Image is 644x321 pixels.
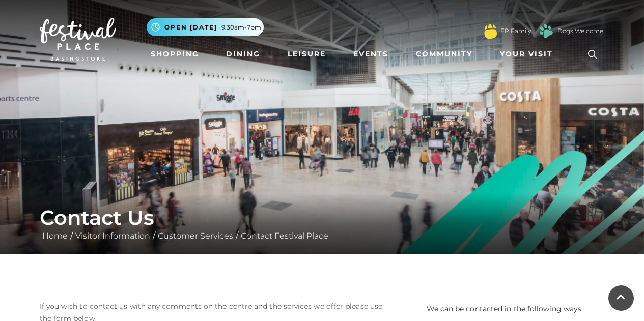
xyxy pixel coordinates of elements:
a: Events [349,45,393,64]
p: We can be contacted in the following ways: [427,300,605,314]
a: Dogs Welcome! [557,26,605,36]
a: Shopping [147,45,203,64]
img: Festival Place Logo [40,18,116,61]
a: Leisure [284,45,330,64]
a: Customer Services [155,231,236,241]
h1: Contact Us [40,206,605,230]
a: Contact Festival Place [238,231,331,241]
a: Home [40,231,70,241]
a: Community [412,45,477,64]
span: Open [DATE] [164,23,217,32]
a: Your Visit [496,45,562,64]
div: / / / [32,206,612,242]
a: Visitor Information [73,231,153,241]
a: Dining [222,45,264,64]
button: Open [DATE] 9.30am-7pm [147,18,264,36]
span: 9.30am-7pm [221,23,261,32]
a: FP Family [500,26,531,36]
span: Your Visit [500,49,553,60]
